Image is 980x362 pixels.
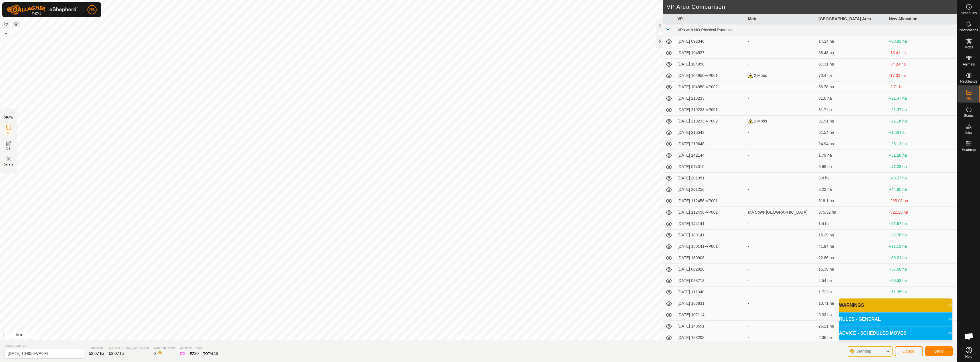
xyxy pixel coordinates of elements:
div: - [748,312,814,318]
td: [DATE] 140651 [675,321,746,332]
td: -265.03 ha [887,195,957,207]
td: [DATE] 142144 [675,150,746,161]
td: 22.86 ha [816,252,887,264]
div: EZ [190,351,199,357]
span: 53.07 ha [109,351,125,356]
div: - [748,278,814,284]
td: [DATE] 144141 [675,218,746,230]
span: RB [89,7,95,13]
div: Open chat [960,328,977,345]
div: - [748,300,814,306]
button: – [3,37,9,44]
td: [DATE] 183208 [675,332,746,343]
td: +11.13 ha [887,241,957,252]
div: - [748,221,814,227]
span: Warning [856,349,871,353]
td: [DATE] 163831 [675,298,746,309]
td: 9.33 ha [816,309,887,321]
td: +21.16 ha [887,116,957,127]
span: Available Points [180,346,219,351]
div: - [748,130,814,136]
span: VPs with NO Physical Paddock [677,28,733,32]
td: [DATE] 210543 [675,127,746,138]
span: Total Area [89,345,105,350]
td: [DATE] 092340 [675,36,746,47]
td: 375.32 ha [816,207,887,218]
span: RULES - GENERAL [839,316,881,323]
td: [DATE] 180908 [675,252,746,264]
td: [DATE] 074010 [675,161,746,173]
td: 41.94 ha [816,241,887,252]
td: +21.37 ha [887,104,957,116]
span: Status [964,114,973,117]
div: - [748,50,814,56]
td: [DATE] 111340 [675,287,746,298]
td: +21.47 ha [887,93,957,104]
td: 51.54 ha [816,127,887,138]
td: 70.4 ha [816,70,887,81]
th: [GEOGRAPHIC_DATA] Area [816,14,887,24]
span: Neckbands [960,80,977,83]
div: - [748,266,814,272]
div: - [748,335,814,341]
div: - [748,198,814,204]
td: 1.79 ha [816,150,887,161]
span: Animals [963,63,975,66]
td: +49.27 ha [887,173,957,184]
button: + [3,30,9,37]
td: [DATE] 201051 [675,173,746,184]
td: 31.91 ha [816,116,887,127]
span: VPs [965,97,972,100]
div: IZ [180,351,185,357]
td: -17.33 ha [887,70,957,81]
span: IZ [7,131,10,135]
div: - [748,323,814,329]
td: 1.4 ha [816,218,887,230]
td: [DATE] 112456-VP001 [675,195,746,207]
div: - [748,95,814,101]
td: 4.54 ha [816,275,887,287]
td: [DATE] 102114 [675,309,746,321]
td: [DATE] 210648 [675,138,746,150]
td: 31.6 ha [816,93,887,104]
td: [DATE] 201256 [675,184,746,195]
button: Save [925,346,953,356]
p-accordion-header: RULES - GENERAL [839,312,952,326]
div: - [748,84,814,90]
div: - [748,175,814,181]
span: 53.07 ha [89,351,105,356]
td: -322.25 ha [887,207,957,218]
td: 56.78 ha [816,81,887,93]
td: 318.1 ha [816,195,887,207]
button: Map Layers [13,21,19,28]
td: 3.8 ha [816,173,887,184]
span: 3 [183,351,185,356]
td: 14.14 ha [816,36,887,47]
td: 26.21 ha [816,321,887,332]
a: Help [957,345,980,361]
td: 5.69 ha [816,161,887,173]
span: Save [934,349,944,353]
td: [DATE] 210233 [675,93,746,104]
span: WARNINGS [839,302,864,309]
td: +37.78 ha [887,230,957,241]
div: MA Cows [GEOGRAPHIC_DATA] [748,209,814,215]
img: Gallagher Logo [7,5,78,15]
span: Help [965,355,972,358]
span: 19 [214,351,219,356]
span: Watering Points [154,345,175,350]
a: Privacy Policy [456,333,477,338]
span: Heatmap [962,148,976,152]
th: New Allocation [887,14,957,24]
h2: VP Area Comparison [667,3,957,10]
span: Virtual Paddock [5,344,84,349]
div: - [748,289,814,295]
td: +37.68 ha [887,264,957,275]
td: [DATE] 093713 [675,275,746,287]
td: +51.28 ha [887,150,957,161]
td: +51.35 ha [887,287,957,298]
td: -34.24 ha [887,59,957,70]
td: +47.38 ha [887,161,957,173]
div: - [748,244,814,249]
span: Infra [965,131,972,134]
